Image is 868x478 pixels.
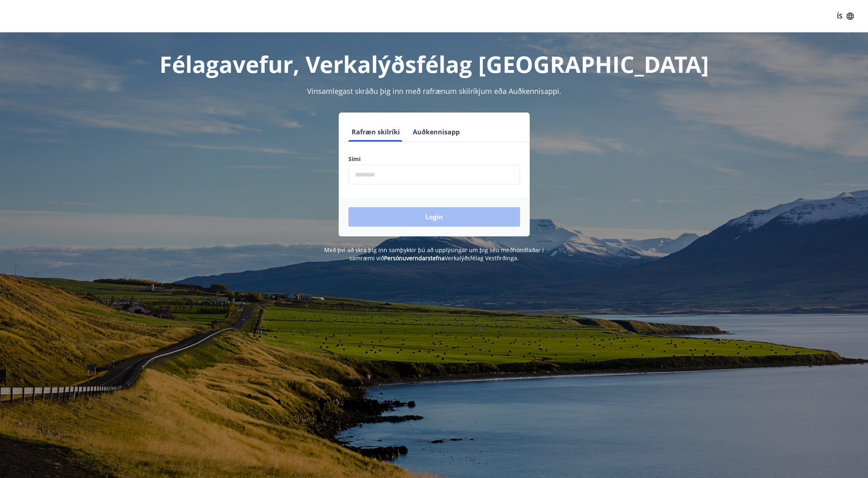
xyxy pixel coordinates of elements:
[153,49,716,79] h1: Félagavefur, Verkalýðsfélag [GEOGRAPHIC_DATA]
[410,122,463,142] button: Auðkennisapp
[307,86,561,96] span: Vinsamlegast skráðu þig inn með rafrænum skilríkjum eða Auðkennisappi.
[348,122,403,142] button: Rafræn skilríki
[324,246,544,262] span: Með því að skrá þig inn samþykkir þú að upplýsingar um þig séu meðhöndlaðar í samræmi við Verkalý...
[384,254,445,262] a: Persónuverndarstefna
[348,155,520,163] label: Sími
[832,9,858,23] button: ÍS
